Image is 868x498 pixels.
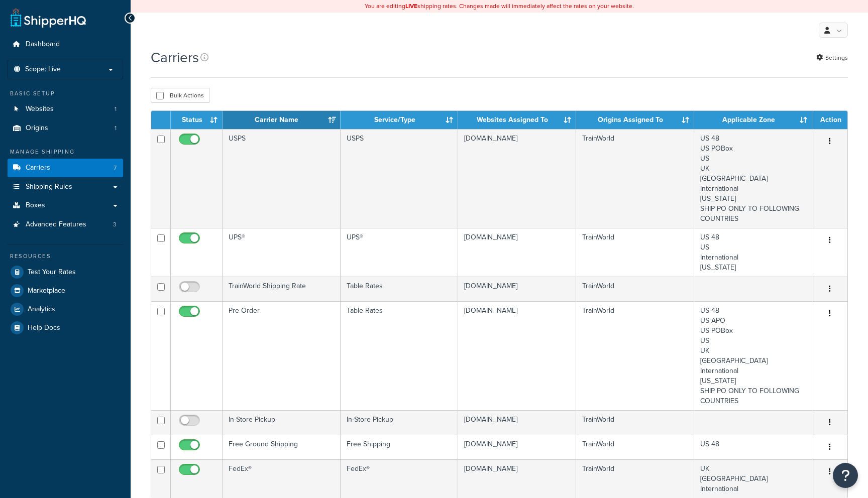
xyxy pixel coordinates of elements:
[8,215,123,234] li: Advanced Features
[341,277,459,301] td: Table Rates
[458,301,576,410] td: [DOMAIN_NAME]
[458,129,576,228] td: [DOMAIN_NAME]
[8,319,123,337] a: Help Docs
[223,111,341,129] th: Carrier Name: activate to sort column ascending
[223,277,341,301] td: TrainWorld Shipping Rate
[8,100,123,118] li: Websites
[8,300,123,318] a: Analytics
[8,119,123,138] a: Origins 1
[223,410,341,435] td: In-Store Pickup
[28,268,76,277] span: Test Your Rates
[8,282,123,300] a: Marketplace
[28,305,55,314] span: Analytics
[405,2,417,11] b: LIVE
[341,459,459,498] td: FedEx®
[341,228,459,277] td: UPS®
[8,119,123,138] li: Origins
[576,111,694,129] th: Origins Assigned To: activate to sort column ascending
[115,105,117,113] span: 1
[833,463,858,488] button: Open Resource Center
[11,8,86,28] a: ShipperHQ Home
[113,220,117,229] span: 3
[8,263,123,281] a: Test Your Rates
[576,277,694,301] td: TrainWorld
[341,410,459,435] td: In-Store Pickup
[8,159,123,177] a: Carriers 7
[458,410,576,435] td: [DOMAIN_NAME]
[8,196,123,215] a: Boxes
[816,51,848,65] a: Settings
[223,228,341,277] td: UPS®
[576,435,694,459] td: TrainWorld
[223,301,341,410] td: Pre Order
[151,88,209,103] button: Bulk Actions
[458,435,576,459] td: [DOMAIN_NAME]
[8,159,123,177] li: Carriers
[26,124,48,133] span: Origins
[812,111,847,129] th: Action
[26,183,72,191] span: Shipping Rules
[576,129,694,228] td: TrainWorld
[694,111,812,129] th: Applicable Zone: activate to sort column ascending
[8,252,123,261] div: Resources
[8,215,123,234] a: Advanced Features 3
[28,287,65,295] span: Marketplace
[25,65,61,74] span: Scope: Live
[8,35,123,54] a: Dashboard
[694,129,812,228] td: US 48 US POBox US UK [GEOGRAPHIC_DATA] International [US_STATE] SHIP PO ONLY TO FOLLOWING COUNTRIES
[458,277,576,301] td: [DOMAIN_NAME]
[8,178,123,196] a: Shipping Rules
[458,111,576,129] th: Websites Assigned To: activate to sort column ascending
[26,164,50,172] span: Carriers
[576,410,694,435] td: TrainWorld
[114,164,117,172] span: 7
[576,301,694,410] td: TrainWorld
[151,48,199,67] h1: Carriers
[341,129,459,228] td: USPS
[26,201,45,210] span: Boxes
[458,228,576,277] td: [DOMAIN_NAME]
[8,148,123,156] div: Manage Shipping
[26,40,60,49] span: Dashboard
[8,100,123,118] a: Websites 1
[223,435,341,459] td: Free Ground Shipping
[115,124,117,133] span: 1
[694,301,812,410] td: US 48 US APO US POBox US UK [GEOGRAPHIC_DATA] International [US_STATE] SHIP PO ONLY TO FOLLOWING ...
[223,459,341,498] td: FedEx®
[458,459,576,498] td: [DOMAIN_NAME]
[223,129,341,228] td: USPS
[26,220,86,229] span: Advanced Features
[694,228,812,277] td: US 48 US International [US_STATE]
[171,111,223,129] th: Status: activate to sort column ascending
[694,459,812,498] td: UK [GEOGRAPHIC_DATA] International
[26,105,54,113] span: Websites
[8,89,123,98] div: Basic Setup
[694,435,812,459] td: US 48
[576,459,694,498] td: TrainWorld
[341,435,459,459] td: Free Shipping
[28,324,60,332] span: Help Docs
[341,111,459,129] th: Service/Type: activate to sort column ascending
[341,301,459,410] td: Table Rates
[576,228,694,277] td: TrainWorld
